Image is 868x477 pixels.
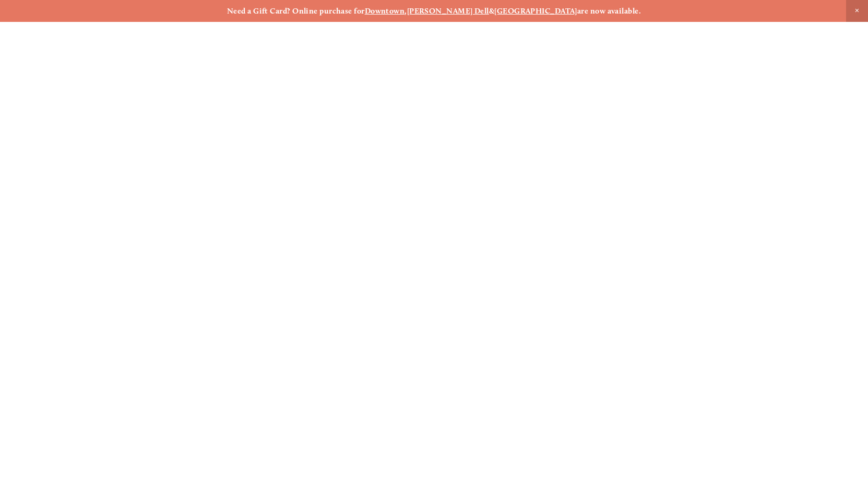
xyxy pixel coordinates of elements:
[489,6,494,16] strong: &
[407,6,489,16] a: [PERSON_NAME] Dell
[405,6,407,16] strong: ,
[227,6,365,16] strong: Need a Gift Card? Online purchase for
[577,6,641,16] strong: are now available.
[494,6,577,16] a: [GEOGRAPHIC_DATA]
[365,6,405,16] a: Downtown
